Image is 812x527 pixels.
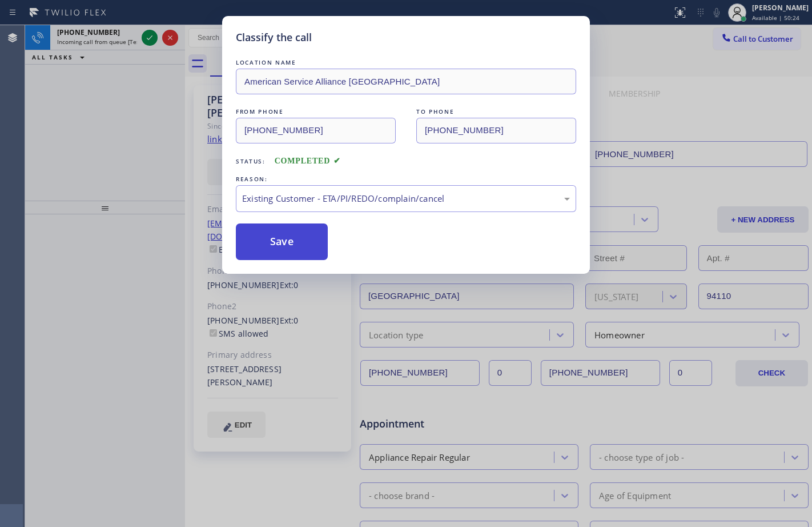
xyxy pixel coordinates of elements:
span: COMPLETED [275,157,341,165]
span: Status: [236,157,266,165]
div: FROM PHONE [236,106,396,118]
input: From phone [236,118,396,143]
div: Existing Customer - ETA/PI/REDO/complain/cancel [242,192,570,205]
div: REASON: [236,173,576,185]
div: TO PHONE [416,106,576,118]
h5: Classify the call [236,30,312,45]
input: To phone [416,118,576,143]
button: Save [236,223,328,260]
div: LOCATION NAME [236,57,576,69]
